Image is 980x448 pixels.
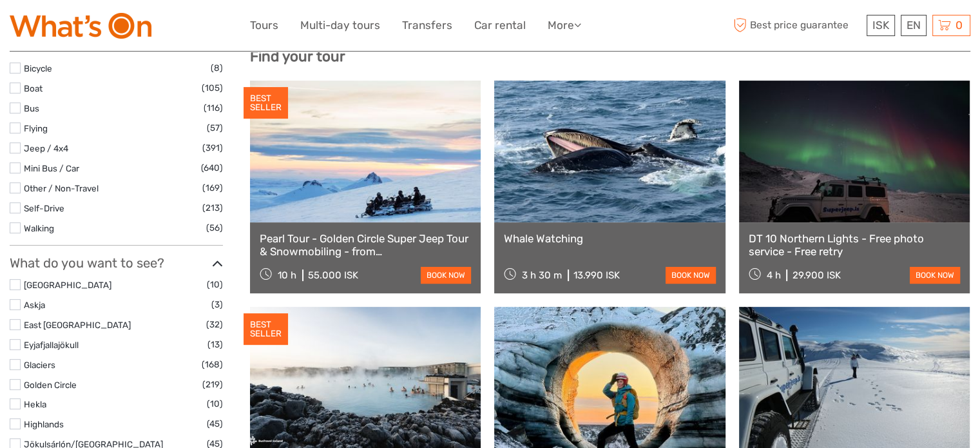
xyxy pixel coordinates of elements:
[24,103,39,113] a: Bus
[202,200,223,215] span: (213)
[954,19,965,32] span: 0
[24,300,45,310] a: Askja
[278,269,296,281] span: 10 h
[24,320,131,330] a: East [GEOGRAPHIC_DATA]
[250,48,345,65] b: Find your tour
[24,123,48,133] a: Flying
[206,220,223,235] span: (56)
[202,377,223,392] span: (219)
[24,203,64,213] a: Self-Drive
[202,180,223,195] span: (169)
[207,277,223,292] span: (10)
[24,340,79,350] a: Eyjafjallajökull
[202,357,223,372] span: (168)
[207,121,223,135] span: (57)
[421,267,471,284] a: book now
[24,63,52,73] a: Bicycle
[24,223,54,233] a: Walking
[24,419,64,429] a: Highlands
[148,20,164,35] button: Open LiveChat chat widget
[474,16,526,35] a: Car rental
[24,360,55,370] a: Glaciers
[10,13,151,39] img: What's On
[207,396,223,411] span: (10)
[730,15,863,36] span: Best price guarantee
[207,337,223,352] span: (13)
[204,101,223,115] span: (116)
[244,87,288,119] div: BEST SELLER
[24,380,77,390] a: Golden Circle
[211,297,223,312] span: (3)
[402,16,452,35] a: Transfers
[18,23,146,33] p: We're away right now. Please check back later!
[24,183,99,193] a: Other / Non-Travel
[211,61,223,75] span: (8)
[548,16,581,35] a: More
[308,269,358,281] div: 55.000 ISK
[206,317,223,332] span: (32)
[24,83,43,93] a: Boat
[202,81,223,95] span: (105)
[872,19,889,32] span: ISK
[24,163,79,173] a: Mini Bus / Car
[10,255,223,271] h3: What do you want to see?
[207,416,223,431] span: (45)
[766,269,780,281] span: 4 h
[792,269,840,281] div: 29.900 ISK
[24,143,68,153] a: Jeep / 4x4
[573,269,620,281] div: 13.990 ISK
[202,141,223,155] span: (391)
[910,267,960,284] a: book now
[666,267,716,284] a: book now
[901,15,927,36] div: EN
[504,232,715,245] a: Whale Watching
[260,232,471,258] a: Pearl Tour - Golden Circle Super Jeep Tour & Snowmobiling - from [GEOGRAPHIC_DATA]
[24,399,46,409] a: Hekla
[244,313,288,346] div: BEST SELLER
[300,16,380,35] a: Multi-day tours
[201,161,223,175] span: (640)
[522,269,562,281] span: 3 h 30 m
[24,280,111,290] a: [GEOGRAPHIC_DATA]
[749,232,960,258] a: DT 10 Northern Lights - Free photo service - Free retry
[250,16,278,35] a: Tours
